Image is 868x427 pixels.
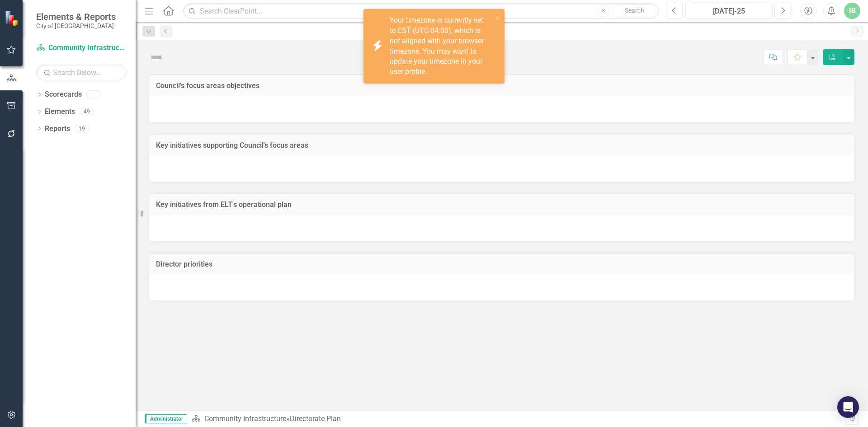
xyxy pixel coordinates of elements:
[192,414,846,424] div: »
[844,3,860,19] button: IB
[36,65,127,80] input: Search Below...
[45,124,70,134] a: Reports
[36,11,116,22] span: Elements & Reports
[75,125,89,132] div: 19
[45,89,82,100] a: Scorecards
[290,414,341,423] div: Directorate Plan
[685,3,772,19] button: [DATE]-25
[156,260,848,268] h3: Director priorities
[156,141,848,150] h3: Key initiatives supporting Council's focus areas
[495,13,501,23] button: close
[837,396,859,418] div: Open Intercom Messenger
[183,3,659,19] input: Search ClearPoint...
[689,6,769,17] div: [DATE]-25
[145,414,187,423] span: Administrator
[80,108,94,116] div: 49
[156,201,848,209] h3: Key initiatives from ELT's operational plan
[625,7,644,14] span: Search
[204,414,286,423] a: Community Infrastructure
[390,15,492,77] div: Your timezone is currently set to EST (UTC-04:00), which is not aligned with your browser timezon...
[149,50,164,65] img: Not Defined
[156,82,848,90] h3: Council's focus areas objectives
[4,9,21,26] img: ClearPoint Strategy
[36,22,116,29] small: City of [GEOGRAPHIC_DATA]
[612,5,657,17] button: Search
[36,43,127,53] a: Community Infrastructure
[45,107,75,117] a: Elements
